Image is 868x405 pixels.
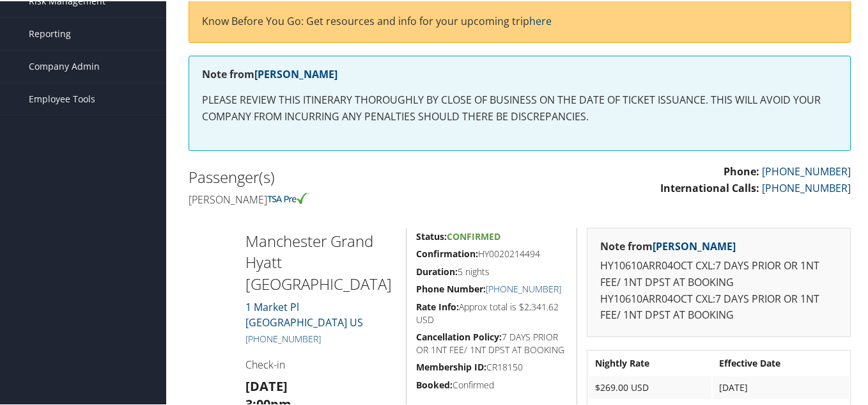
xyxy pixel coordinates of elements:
span: Company Admin [29,49,100,81]
td: $269.00 USD [589,375,711,398]
strong: Duration: [416,264,458,276]
strong: Note from [600,238,736,252]
h4: [PERSON_NAME] [189,191,510,205]
h5: HY0020214494 [416,246,567,259]
td: [DATE] [713,375,849,398]
h5: Approx total is $2,341.62 USD [416,299,567,324]
strong: Booked: [416,377,453,390]
h5: CR18150 [416,360,567,372]
h4: Check-in [245,356,397,370]
a: here [529,13,552,27]
a: [PERSON_NAME] [254,66,337,80]
a: 1 Market Pl[GEOGRAPHIC_DATA] US [245,299,363,328]
strong: Status: [416,229,447,241]
h2: Passenger(s) [189,165,510,187]
p: HY10610ARR04OCT CXL:7 DAYS PRIOR OR 1NT FEE/ 1NT DPST AT BOOKING HY10610ARR04OCT CXL:7 DAYS PRIOR... [600,257,837,322]
a: [PHONE_NUMBER] [762,163,851,177]
h5: 7 DAYS PRIOR OR 1NT FEE/ 1NT DPST AT BOOKING [416,330,567,354]
p: Know Before You Go: Get resources and info for your upcoming trip [202,12,837,29]
h5: 5 nights [416,264,567,277]
th: Nightly Rate [589,351,711,374]
h2: Manchester Grand Hyatt [GEOGRAPHIC_DATA] [245,229,397,294]
span: Confirmed [447,229,500,241]
strong: Rate Info: [416,299,459,312]
p: PLEASE REVIEW THIS ITINERARY THOROUGHLY BY CLOSE OF BUSINESS ON THE DATE OF TICKET ISSUANCE. THIS... [202,91,837,123]
strong: [DATE] [245,376,288,393]
a: [PHONE_NUMBER] [486,282,561,294]
strong: Phone: [724,163,759,177]
strong: Phone Number: [416,282,486,294]
strong: Cancellation Policy: [416,330,502,342]
img: tsa-precheck.png [267,191,309,203]
strong: International Calls: [660,180,759,194]
strong: Confirmation: [416,246,478,258]
span: Reporting [29,17,71,49]
a: [PERSON_NAME] [653,238,736,252]
span: Employee Tools [29,82,95,114]
a: [PHONE_NUMBER] [762,180,851,194]
strong: Membership ID: [416,360,486,372]
th: Effective Date [713,351,849,374]
a: [PHONE_NUMBER] [245,331,321,344]
strong: Note from [202,66,337,80]
h5: Confirmed [416,377,567,390]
